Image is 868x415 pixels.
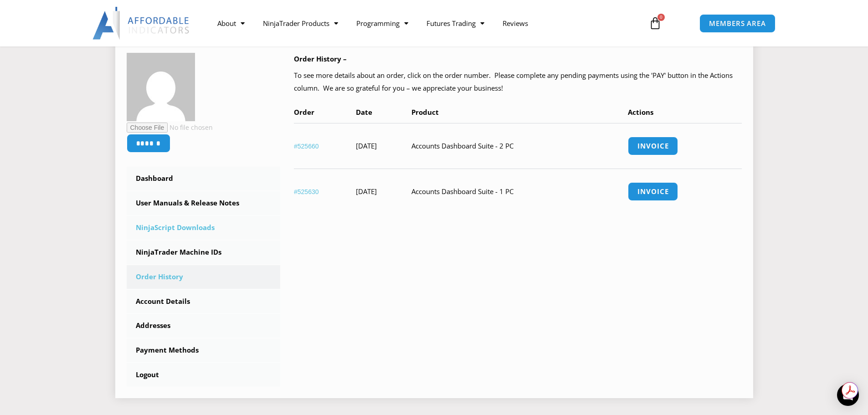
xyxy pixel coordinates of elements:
div: Open Intercom Messenger [837,384,859,406]
img: ca854d7fc1ed9bd041877fe1cce784e92aacc95d70d4047ef86fada3a64bd5e4 [127,53,195,121]
a: Addresses [127,314,281,338]
a: Futures Trading [417,13,493,34]
a: Dashboard [127,167,281,190]
time: [DATE] [356,187,377,196]
time: [DATE] [356,141,377,150]
span: Actions [628,108,653,117]
a: NinjaScript Downloads [127,216,281,240]
span: 0 [657,14,665,21]
a: 0 [635,10,675,36]
td: Accounts Dashboard Suite - 2 PC [411,123,628,169]
p: To see more details about an order, click on the order number. Please complete any pending paymen... [294,69,742,95]
a: View order number 525660 [294,143,319,150]
a: NinjaTrader Products [254,13,347,34]
span: Product [411,108,439,117]
a: Invoice order number 525630 [628,182,678,201]
span: Order [294,108,314,117]
a: Invoice order number 525660 [628,137,678,155]
a: Programming [347,13,417,34]
a: Order History [127,265,281,289]
nav: Account pages [127,167,281,387]
a: NinjaTrader Machine IDs [127,241,281,264]
td: Accounts Dashboard Suite - 1 PC [411,169,628,214]
nav: Menu [208,13,638,34]
img: LogoAI | Affordable Indicators – NinjaTrader [92,7,190,40]
a: Reviews [493,13,537,34]
span: Date [356,108,372,117]
a: Account Details [127,290,281,313]
a: Payment Methods [127,338,281,362]
a: Logout [127,363,281,387]
a: User Manuals & Release Notes [127,191,281,215]
a: MEMBERS AREA [699,14,776,33]
a: About [208,13,254,34]
span: MEMBERS AREA [709,20,766,27]
a: View order number 525630 [294,188,319,195]
b: Order History – [294,54,347,63]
